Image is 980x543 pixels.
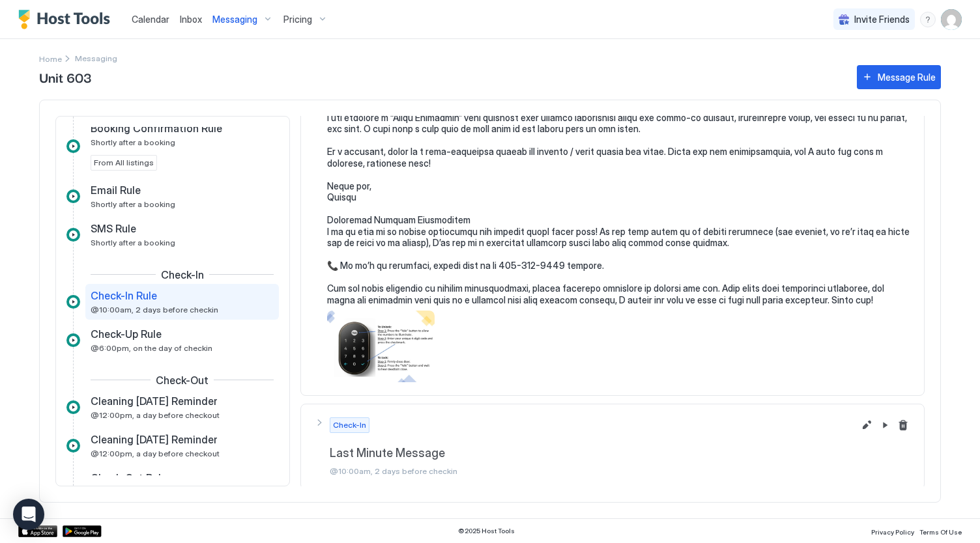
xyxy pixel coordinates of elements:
button: Check-InLast Minute Message@10:00am, 2 days before checkinEdit message rulePause Message RuleDele... [301,404,924,489]
button: Delete message rule [895,417,911,433]
span: Last Minute Message [330,446,854,461]
div: Open Intercom Messenger [13,499,44,530]
a: Privacy Policy [871,524,914,538]
span: Check-In [333,419,366,431]
a: Inbox [180,12,202,26]
span: Inbox [180,14,202,25]
a: Terms Of Use [919,524,962,538]
span: Check-Up Rule [91,327,162,341]
span: @10:00am, 2 days before checkin [330,466,854,476]
span: Shortly after a booking [91,199,175,209]
div: Breadcrumb [39,51,62,65]
div: Message Rule [878,70,936,84]
a: Google Play Store [63,525,102,537]
span: Breadcrumb [75,53,117,63]
span: @12:00pm, a day before checkout [91,449,220,458]
span: Shortly after a booking [91,137,175,147]
span: @12:00pm, a day before checkout [91,410,220,420]
div: menu [920,12,936,27]
span: Home [39,54,62,64]
button: Message Rule [857,65,941,89]
span: Invite Friends [854,14,910,25]
span: Unit 603 [39,67,844,87]
span: SMS Rule [91,222,136,235]
span: Check-Out [156,374,209,387]
div: View image [327,311,435,382]
a: Home [39,51,62,65]
a: App Store [18,525,57,537]
span: Check-In Rule [91,289,157,302]
span: Check-In [161,268,204,281]
span: © 2025 Host Tools [458,527,515,535]
span: Pricing [283,14,312,25]
span: Privacy Policy [871,528,914,536]
span: Booking Confirmation Rule [91,122,222,135]
span: @6:00pm, on the day of checkin [91,343,212,353]
button: Pause Message Rule [877,417,893,433]
span: Messaging [212,14,257,25]
button: Edit message rule [859,417,874,433]
span: Calendar [132,14,169,25]
span: Cleaning [DATE] Reminder [91,395,218,408]
span: Shortly after a booking [91,238,175,247]
span: Email Rule [91,184,141,197]
a: Calendar [132,12,169,26]
span: Cleaning [DATE] Reminder [91,433,218,446]
span: From All listings [94,157,154,169]
span: @10:00am, 2 days before checkin [91,305,218,314]
a: Host Tools Logo [18,10,116,29]
span: Terms Of Use [919,528,962,536]
div: User profile [941,9,962,30]
span: Check-Out Rule [91,471,167,484]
